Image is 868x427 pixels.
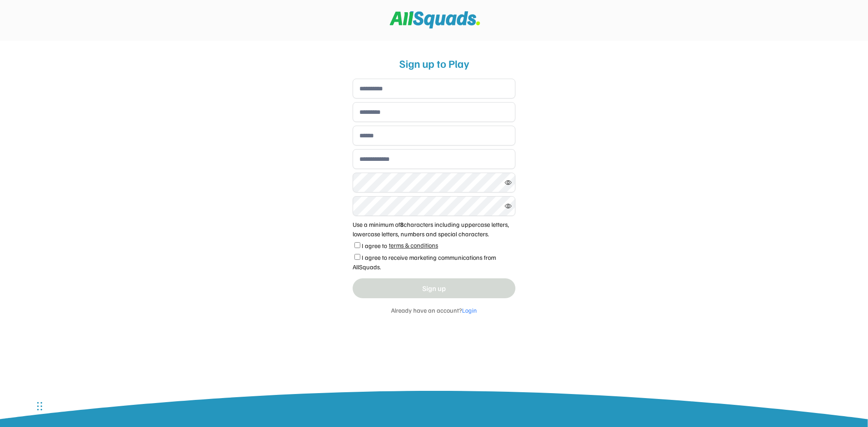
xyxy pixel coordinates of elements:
[353,220,515,239] div: Use a minimum of characters including uppercase letters, lowercase letters, numbers and special c...
[353,305,515,315] div: Already have an account?
[353,55,515,71] div: Sign up to Play
[387,239,440,250] a: terms & conditions
[462,306,477,314] font: Login
[390,11,480,28] img: Squad%20Logo.svg
[353,253,496,271] label: I agree to receive marketing communications from AllSquads.
[362,242,387,249] label: I agree to
[353,278,515,298] button: Sign up
[400,221,404,228] strong: 8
